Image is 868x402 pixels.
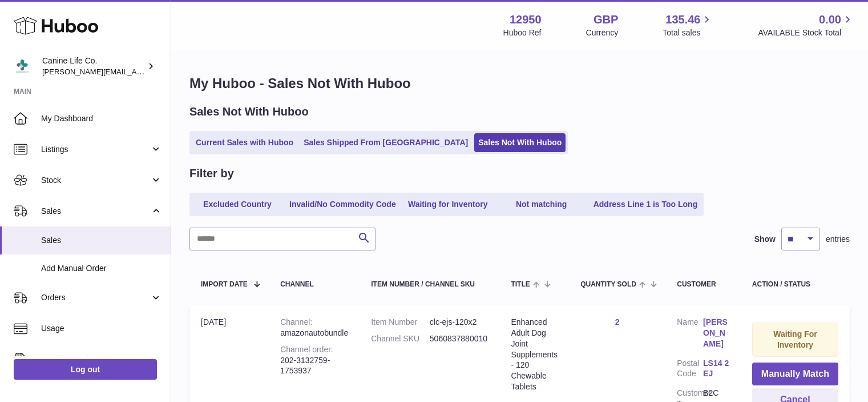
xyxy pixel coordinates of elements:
[42,67,229,76] span: [PERSON_NAME][EMAIL_ADDRESS][DOMAIN_NAME]
[754,234,776,245] label: Show
[496,195,587,214] a: Not matching
[826,234,850,245] span: entries
[503,27,542,38] div: Huboo Ref
[665,12,700,27] span: 135.46
[201,281,248,288] span: Import date
[586,27,619,38] div: Currency
[371,317,430,328] dt: Item Number
[41,113,162,124] span: My Dashboard
[41,354,150,365] span: Invoicing and Payments
[285,195,400,214] a: Invalid/No Commodity Code
[594,12,618,27] strong: GBP
[192,195,283,214] a: Excluded Country
[703,317,729,349] a: [PERSON_NAME]
[300,133,472,152] a: Sales Shipped From [GEOGRAPHIC_DATA]
[192,133,297,152] a: Current Sales with Huboo
[430,333,488,344] dd: 5060837880010
[677,281,729,288] div: Customer
[590,195,702,214] a: Address Line 1 is Too Long
[511,317,558,392] div: Enhanced Adult Dog Joint Supplements - 120 Chewable Tablets
[280,344,348,377] div: 202-3132759-1753937
[189,74,850,93] h1: My Huboo - Sales Not With Huboo
[280,317,348,339] div: amazonautobundle
[41,292,150,303] span: Orders
[758,27,854,38] span: AVAILABLE Stock Total
[752,281,838,288] div: Action / Status
[41,263,162,274] span: Add Manual Order
[615,317,620,327] a: 2
[41,206,150,217] span: Sales
[663,27,713,38] span: Total sales
[580,281,636,288] span: Quantity Sold
[371,281,488,288] div: Item Number / Channel SKU
[773,329,817,349] strong: Waiting For Inventory
[663,12,713,38] a: 135.46 Total sales
[280,281,348,288] div: Channel
[280,317,312,327] strong: Channel
[430,317,488,328] dd: clc-ejs-120x2
[474,133,566,152] a: Sales Not With Huboo
[14,359,157,380] a: Log out
[14,58,31,75] img: kevin@clsgltd.co.uk
[752,363,838,386] button: Manually Match
[758,12,854,38] a: 0.00 AVAILABLE Stock Total
[371,333,430,344] dt: Channel SKU
[677,317,703,352] dt: Name
[41,175,150,186] span: Stock
[402,195,494,214] a: Waiting for Inventory
[41,323,162,334] span: Usage
[510,12,542,27] strong: 12950
[41,235,162,246] span: Sales
[189,166,234,181] h2: Filter by
[703,358,729,380] a: LS14 2EJ
[280,345,333,354] strong: Channel order
[819,12,841,27] span: 0.00
[511,281,530,288] span: Title
[677,358,703,383] dt: Postal Code
[41,144,150,155] span: Listings
[189,104,309,120] h2: Sales Not With Huboo
[42,55,145,77] div: Canine Life Co.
